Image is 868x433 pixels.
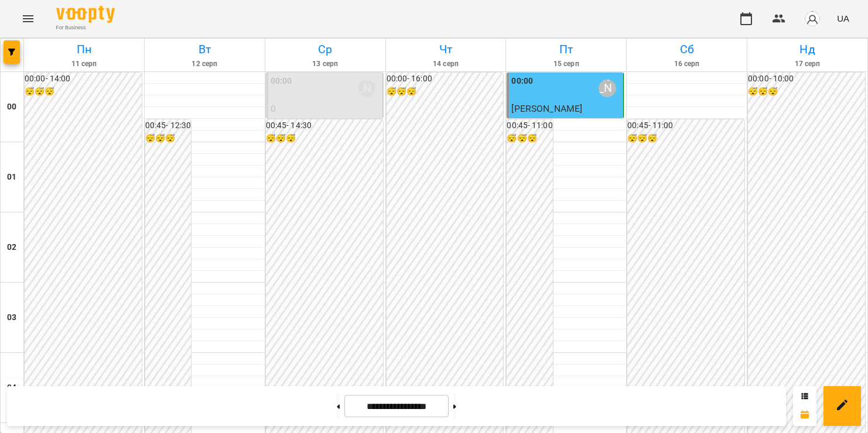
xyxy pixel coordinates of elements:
h6: Пт [508,40,624,59]
div: Зверєва Анастасія [358,80,375,97]
h6: 12 серп [146,59,263,70]
button: UA [832,8,854,29]
img: Voopty Logo [56,6,115,23]
h6: 😴😴😴 [387,85,504,98]
h6: 😴😴😴 [25,85,142,98]
h6: 00:00 - 14:00 [25,73,142,85]
h6: Сб [628,40,745,59]
h6: 03 [7,311,16,324]
h6: 😴😴😴 [748,85,865,98]
p: індивід шч 45 хв [511,116,621,130]
img: avatar_s.png [804,11,821,27]
h6: Чт [388,40,504,59]
h6: 00:45 - 11:00 [627,119,744,132]
h6: 17 серп [749,59,866,70]
h6: 00:00 - 16:00 [387,73,504,85]
h6: 15 серп [508,59,624,70]
div: Зверєва Анастасія [599,80,616,97]
button: Menu [14,5,42,33]
h6: 00:45 - 12:30 [145,119,191,132]
h6: 01 [7,171,16,184]
h6: Нд [749,40,866,59]
h6: Вт [146,40,263,59]
h6: 😴😴😴 [507,132,552,145]
h6: 11 серп [26,59,142,70]
h6: 00:45 - 11:00 [507,119,552,132]
h6: 02 [7,241,16,254]
span: UA [837,12,849,25]
h6: 00 [7,101,16,114]
label: 00:00 [511,75,533,88]
h6: 00:00 - 10:00 [748,73,865,85]
span: [PERSON_NAME] [511,103,582,114]
h6: 00:45 - 14:30 [266,119,383,132]
h6: 😴😴😴 [266,132,383,145]
h6: Пн [26,40,142,59]
h6: 14 серп [388,59,504,70]
h6: 13 серп [267,59,384,70]
h6: 😴😴😴 [627,132,744,145]
label: 00:00 [271,75,292,88]
h6: 😴😴😴 [145,132,191,145]
h6: 16 серп [628,59,745,70]
span: For Business [56,24,115,32]
h6: Ср [267,40,384,59]
p: індивід шч 45 хв [271,116,380,130]
p: 0 [271,102,380,116]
